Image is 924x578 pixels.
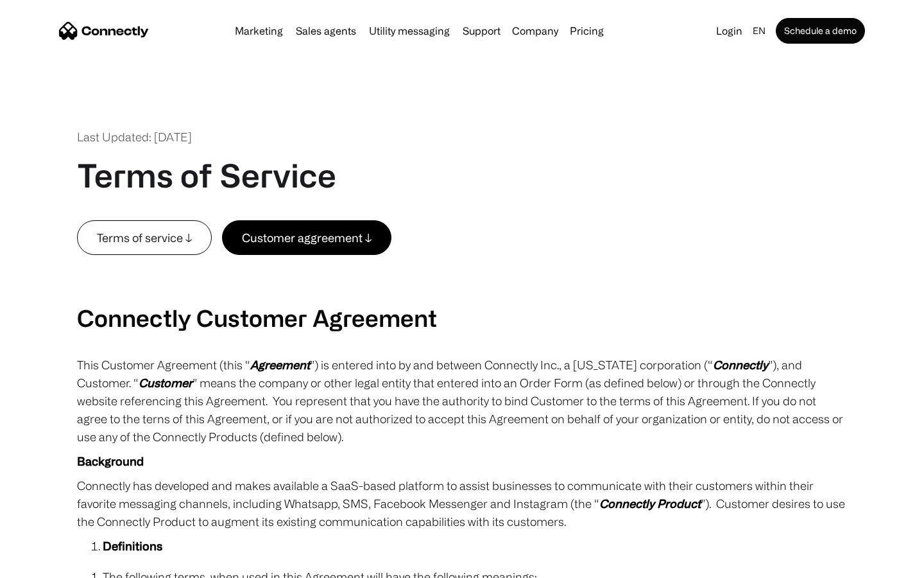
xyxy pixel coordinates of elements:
[291,26,361,36] a: Sales agents
[230,26,288,36] a: Marketing
[565,26,609,36] a: Pricing
[77,128,192,146] div: Last Updated: [DATE]
[242,229,372,247] div: Customer aggreement ↓
[77,304,847,331] h2: Connectly Customer Agreement
[364,26,455,36] a: Utility messaging
[711,22,748,40] a: Login
[13,554,77,574] aside: Language selected: English
[776,18,865,44] a: Schedule a demo
[77,477,847,530] p: Connectly has developed and makes available a SaaS-based platform to assist businesses to communi...
[599,497,701,510] em: Connectly Product
[512,22,558,40] div: Company
[103,539,162,552] strong: Definitions
[77,455,144,468] strong: Background
[753,22,766,40] div: en
[77,255,847,273] p: ‍
[77,156,336,195] h1: Terms of Service
[77,356,847,446] p: This Customer Agreement (this “ ”) is entered into by and between Connectly Inc., a [US_STATE] co...
[26,556,77,574] ul: Language list
[97,229,192,247] div: Terms of service ↓
[250,358,310,371] em: Agreement
[713,358,768,371] em: Connectly
[458,26,506,36] a: Support
[139,376,193,389] em: Customer
[77,279,847,297] p: ‍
